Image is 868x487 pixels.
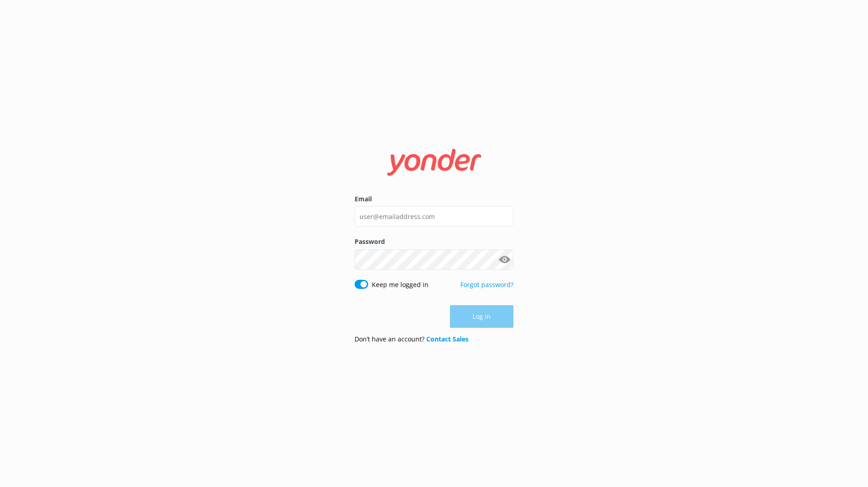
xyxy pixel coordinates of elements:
[495,250,513,268] button: Show password
[355,206,513,227] input: user@emailaddress.com
[372,280,429,290] label: Keep me logged in
[355,194,513,204] label: Email
[460,280,513,289] a: Forgot password?
[426,335,469,343] a: Contact Sales
[355,334,469,344] p: Don’t have an account?
[355,237,513,247] label: Password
